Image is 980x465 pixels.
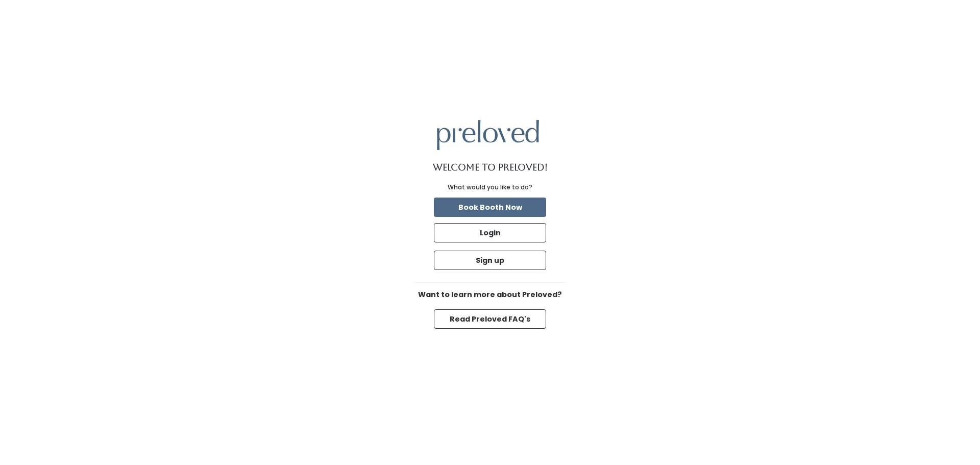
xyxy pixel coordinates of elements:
[432,249,548,272] a: Sign up
[437,120,539,150] img: preloved logo
[434,198,546,217] button: Book Booth Now
[434,309,546,329] button: Read Preloved FAQ's
[413,291,567,299] h6: Want to learn more about Preloved?
[432,221,548,244] a: Login
[448,183,532,192] div: What would you like to do?
[434,223,546,242] button: Login
[434,251,546,270] button: Sign up
[433,162,548,173] h1: Welcome to Preloved!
